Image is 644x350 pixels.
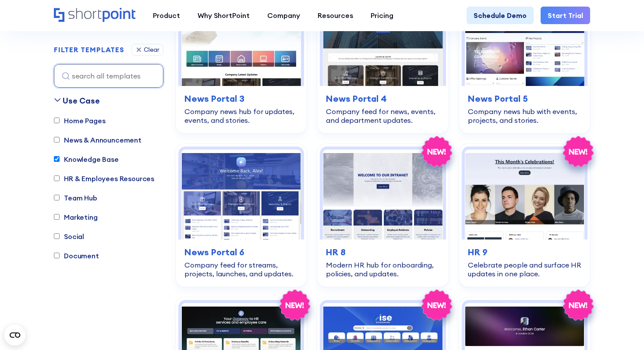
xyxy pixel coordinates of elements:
[153,10,180,21] div: Product
[54,115,105,126] label: Home Pages
[4,325,25,346] button: Open CMP widget
[468,107,581,125] div: Company news hub with events, projects, and stories.
[326,107,439,125] div: Company feed for news, events, and department updates.
[258,7,309,24] a: Company
[467,7,534,24] a: Schedule Demo
[317,144,448,287] a: HR 8 – SharePoint HR Template: Modern HR hub for onboarding, policies, and updates.HR 8Modern HR ...
[54,135,142,145] label: News & Announcement
[326,246,439,259] h3: HR 8
[184,246,298,259] h3: News Portal 6
[54,234,60,239] input: Social
[198,10,250,21] div: Why ShortPoint
[54,212,98,222] label: Marketing
[468,261,581,278] div: Celebrate people and surface HR updates in one place.
[63,95,100,107] div: Use Case
[54,8,135,23] a: Home
[326,92,439,105] h3: News Portal 4
[184,92,298,105] h3: News Portal 3
[468,92,581,105] h3: News Portal 5
[144,47,159,53] div: Clear
[468,246,581,259] h3: HR 9
[54,253,60,259] input: Document
[54,137,60,143] input: News & Announcement
[54,195,60,201] input: Team Hub
[144,7,189,24] a: Product
[318,10,353,21] div: Resources
[54,214,60,220] input: Marketing
[541,7,590,24] a: Start Trial
[54,193,97,203] label: Team Hub
[189,7,258,24] a: Why ShortPoint
[600,308,644,350] iframe: Chat Widget
[267,10,300,21] div: Company
[465,150,584,239] img: HR 9 – HR Template: Celebrate people and surface HR updates in one place.
[54,157,60,162] input: Knowledge Base
[176,144,307,287] a: News Portal 6 – Sharepoint Company Feed: Company feed for streams, projects, launches, and update...
[54,250,99,261] label: Document
[184,107,298,125] div: Company news hub for updates, events, and stories.
[54,118,60,124] input: Home Pages
[54,64,163,88] input: search all templates
[323,150,442,239] img: HR 8 – SharePoint HR Template: Modern HR hub for onboarding, policies, and updates.
[54,173,154,184] label: HR & Employees Resources
[184,261,298,278] div: Company feed for streams, projects, launches, and updates.
[459,144,590,287] a: HR 9 – HR Template: Celebrate people and surface HR updates in one place.HR 9Celebrate people and...
[371,10,393,21] div: Pricing
[309,7,362,24] a: Resources
[54,154,119,164] label: Knowledge Base
[54,46,124,54] div: FILTER TEMPLATES
[326,261,439,278] div: Modern HR hub for onboarding, policies, and updates.
[362,7,402,24] a: Pricing
[181,150,301,239] img: News Portal 6 – Sharepoint Company Feed: Company feed for streams, projects, launches, and updates.
[54,176,60,182] input: HR & Employees Resources
[54,231,84,242] label: Social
